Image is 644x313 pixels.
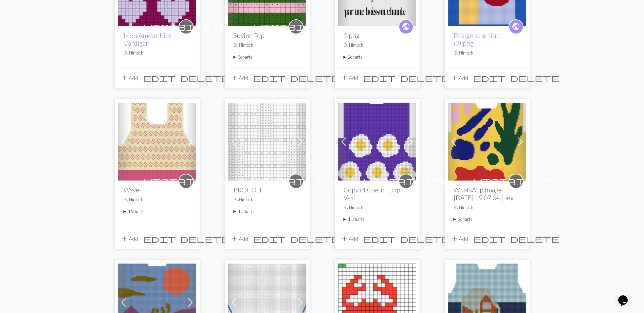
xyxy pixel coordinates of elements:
span: edit [473,234,505,244]
i: Edit [253,235,286,243]
button: Edit [471,232,508,245]
img: XS DEVANT [118,103,196,181]
button: Edit [471,71,508,84]
summary: 11charts [344,216,411,223]
i: private [144,174,228,188]
p: By Nimoch [344,204,411,211]
span: visibility [144,21,228,32]
button: Add [118,71,141,84]
i: private [474,174,558,188]
span: delete [290,73,339,83]
h2: Copy of Coeur Tulip Vest [344,186,411,202]
span: add [450,234,459,244]
button: Delete [508,71,562,84]
button: Delete [178,232,232,245]
button: Edit [251,232,288,245]
i: Edit [363,74,395,82]
span: visibility [474,176,558,186]
span: visibility [254,176,338,186]
button: Delete [398,71,452,84]
a: public [399,19,413,34]
span: public [512,21,520,32]
span: delete [180,73,229,83]
p: By Nimoch [124,196,191,203]
button: Delete [288,232,342,245]
button: Delete [178,71,232,84]
p: By Nimoch [454,50,521,56]
a: public [509,19,523,34]
a: VEST LEO [448,298,526,305]
img: Pull Leo - Devant [448,103,526,181]
h2: BROCOLI [234,186,301,194]
i: Edit [143,235,176,243]
a: XS DEVANT [118,138,196,144]
span: edit [363,73,395,83]
iframe: chat widget [615,286,637,306]
p: By Nimoch [454,204,521,211]
h2: Suvine Top [234,32,301,39]
span: add [121,234,129,244]
button: Add [228,71,251,84]
summary: 3charts [234,54,301,60]
button: Add [448,232,471,245]
summary: 17charts [234,208,301,215]
a: TWIST & SHOUT BABY - 5-6ans [228,298,306,305]
summary: 2charts [344,54,411,60]
span: add [450,73,459,83]
i: private [364,174,448,188]
i: public [402,20,410,34]
p: By Nimoch [124,50,191,56]
span: delete [510,234,559,244]
span: delete [510,73,559,83]
img: BROCOLI [228,103,306,181]
span: edit [143,234,176,244]
p: By Nimoch [234,42,301,48]
h2: Wave [124,186,191,194]
button: Add [228,232,251,245]
i: Edit [143,74,176,82]
button: Add [338,71,361,84]
span: add [341,234,349,244]
a: Pull Leo - Devant [448,138,526,144]
i: Edit [253,74,286,82]
a: Mon Amour Kids Cardigan [124,32,172,47]
button: Edit [141,232,178,245]
a: Design sans titre (3).png [454,32,501,47]
button: Edit [361,232,398,245]
a: Coeur Tulip Vest - XS BACK [338,138,416,144]
button: Delete [288,71,342,84]
span: edit [253,73,286,83]
button: Edit [141,71,178,84]
span: public [402,21,410,32]
span: edit [473,73,505,83]
span: delete [400,234,449,244]
button: Add [338,232,361,245]
a: Dessin Vest [118,298,196,305]
span: delete [180,234,229,244]
span: add [231,234,239,244]
button: Edit [251,71,288,84]
i: private [254,20,338,34]
i: public [512,20,520,34]
button: Delete [508,232,562,245]
span: visibility [144,176,228,186]
span: add [341,73,349,83]
i: private [254,174,338,188]
span: delete [400,73,449,83]
span: visibility [364,176,448,186]
span: add [121,73,129,83]
a: BROCOLI [228,138,306,144]
i: Edit [473,74,505,82]
span: visibility [254,21,338,32]
button: Add [448,71,471,84]
h2: WhatsApp Image [DATE] 19.07.34.jpeg [454,186,521,202]
i: Edit [363,235,395,243]
span: edit [363,234,395,244]
a: OUTRUN SWEATER [338,298,416,305]
span: edit [143,73,176,83]
p: By Nimoch [234,196,301,203]
summary: 2charts [454,216,521,223]
summary: 16charts [124,208,191,215]
p: By Nimoch [344,42,411,48]
h2: 1.png [344,32,411,39]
